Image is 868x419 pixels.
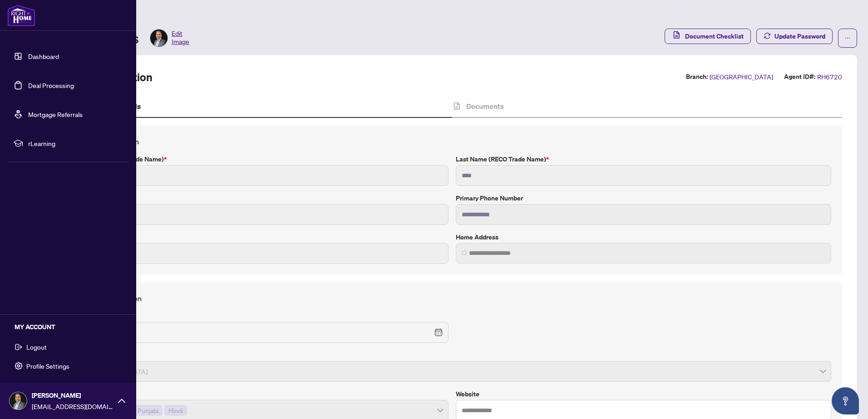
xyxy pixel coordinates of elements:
label: Agent ID#: [784,72,815,82]
button: Update Password [756,29,833,44]
h4: Contact Information [73,136,831,147]
span: Edit Image [172,29,189,47]
label: Last Name (RECO Trade Name) [456,154,831,164]
span: Punjabi [138,405,158,415]
span: Male [79,363,826,380]
label: First Name (RECO Trade Name) [73,154,449,164]
a: Deal Processing [28,81,74,89]
label: Website [456,389,831,399]
label: Primary Phone Number [456,193,831,203]
label: Date of Birth [73,311,449,321]
button: Profile Settings [7,358,129,374]
span: Update Password [774,29,825,44]
label: Legal Name [73,193,449,203]
img: search_icon [462,250,467,256]
span: Logout [26,340,47,354]
h4: Personal Information [73,293,831,304]
label: Branch: [686,72,708,82]
button: Open asap [832,387,859,414]
label: Gender [73,350,831,360]
span: Document Checklist [685,29,744,44]
span: Hindi [168,405,183,415]
a: Dashboard [28,52,59,60]
button: Document Checklist [665,29,751,44]
span: Hindi [164,405,187,416]
label: Languages spoken [73,389,449,399]
span: Punjabi [133,405,163,416]
a: Mortgage Referrals [28,110,83,118]
img: Profile Icon [10,392,27,409]
span: Profile Settings [26,359,69,373]
h5: MY ACCOUNT [15,322,129,332]
h4: Documents [466,101,504,112]
label: E-mail Address [73,232,449,242]
img: logo [7,5,35,26]
span: ellipsis [844,35,851,41]
span: RH6720 [817,72,842,82]
span: [EMAIL_ADDRESS][DOMAIN_NAME] [32,401,113,411]
label: Home Address [456,232,831,242]
img: Profile Icon [150,29,168,47]
span: rLearning [28,138,123,148]
button: Logout [7,339,129,355]
span: [PERSON_NAME] [32,390,113,400]
span: [GEOGRAPHIC_DATA] [710,72,773,82]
